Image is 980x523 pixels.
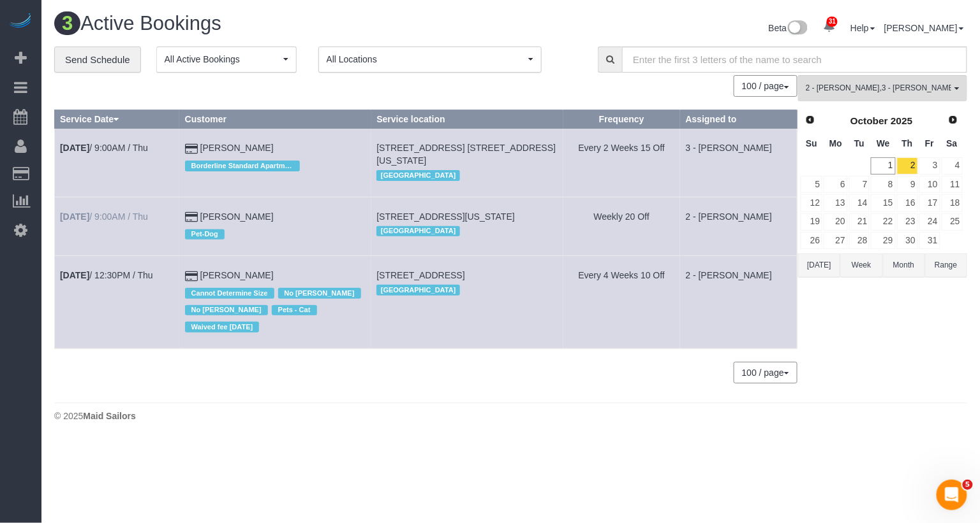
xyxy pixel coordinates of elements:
a: 20 [824,213,847,231]
a: 1 [871,157,895,175]
a: Beta [769,23,808,33]
span: Sunday [806,138,817,148]
a: 8 [871,176,895,193]
td: Schedule date [55,129,180,197]
span: October [850,115,888,126]
a: 7 [849,176,870,193]
i: Credit Card Payment [185,145,198,154]
td: Assigned to [680,256,797,348]
a: 25 [942,213,963,231]
a: 17 [919,194,940,211]
a: 19 [801,213,822,231]
span: Prev [805,115,815,125]
div: © 2025 [54,410,967,422]
a: 14 [849,194,870,211]
ol: All Teams [798,75,967,95]
a: Help [850,23,875,33]
td: Frequency [563,129,681,197]
b: [DATE] [60,143,89,153]
span: Pet-Dog [185,229,225,240]
span: No [PERSON_NAME] [278,288,361,298]
td: Service location [371,129,563,197]
a: 5 [801,176,822,193]
span: All Locations [327,53,525,66]
b: [DATE] [60,211,89,222]
a: 6 [824,176,847,193]
a: 11 [942,176,963,193]
td: Frequency [563,256,681,348]
button: [DATE] [798,254,840,277]
td: Frequency [563,197,681,255]
button: Week [840,254,882,277]
a: 23 [897,213,918,231]
span: Borderline Standard Apartment [185,161,300,171]
div: Location [376,223,558,240]
th: Service location [371,110,563,129]
span: [GEOGRAPHIC_DATA] [376,170,460,180]
a: [PERSON_NAME] [200,143,274,153]
span: No [PERSON_NAME] [185,305,268,315]
strong: Maid Sailors [83,411,135,421]
a: 13 [824,194,847,211]
span: Pets - Cat [272,305,317,315]
a: [PERSON_NAME] [884,23,964,33]
a: 4 [942,157,963,175]
button: Range [925,254,967,277]
a: [DATE]/ 9:00AM / Thu [60,143,148,153]
a: 27 [824,232,847,249]
iframe: Intercom live chat [937,480,967,510]
th: Service Date [55,110,180,129]
span: Saturday [947,138,958,148]
button: 100 / page [734,362,798,383]
td: Schedule date [55,197,180,255]
span: 3 [54,11,80,35]
span: [STREET_ADDRESS] [STREET_ADDRESS][US_STATE] [376,143,556,166]
a: 15 [871,194,895,211]
a: 2 [897,157,918,175]
div: Location [376,167,558,183]
td: Assigned to [680,197,797,255]
span: Waived fee [DATE] [185,322,260,332]
b: [DATE] [60,270,89,280]
a: 29 [871,232,895,249]
td: Customer [179,256,371,348]
a: 26 [801,232,822,249]
span: [STREET_ADDRESS] [376,270,464,280]
td: Assigned to [680,129,797,197]
span: 5 [963,480,973,490]
button: Month [883,254,925,277]
div: Location [376,282,558,298]
a: 3 [919,157,940,175]
a: 16 [897,194,918,211]
img: New interface [787,20,808,37]
span: 31 [827,17,838,27]
span: Cannot Determine Size [185,288,274,298]
i: Credit Card Payment [185,272,198,281]
button: 2 - [PERSON_NAME],3 - [PERSON_NAME] [798,75,967,101]
a: [PERSON_NAME] [200,211,274,222]
img: Automaid Logo [8,13,33,31]
button: All Locations [318,47,542,73]
a: Send Schedule [54,47,141,73]
a: [DATE]/ 9:00AM / Thu [60,211,148,222]
a: 31 [919,232,940,249]
td: Service location [371,197,563,255]
a: 9 [897,176,918,193]
a: 12 [801,194,822,211]
a: 24 [919,213,940,231]
a: Prev [801,111,819,129]
button: All Active Bookings [156,47,297,73]
span: Friday [925,138,934,148]
th: Customer [179,110,371,129]
span: Monday [829,138,842,148]
h1: Active Bookings [54,13,501,34]
input: Enter the first 3 letters of the name to search [622,47,967,73]
td: Service location [371,256,563,348]
a: 22 [871,213,895,231]
span: [GEOGRAPHIC_DATA] [376,285,460,295]
a: 30 [897,232,918,249]
span: Thursday [902,138,913,148]
i: Credit Card Payment [185,213,198,222]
